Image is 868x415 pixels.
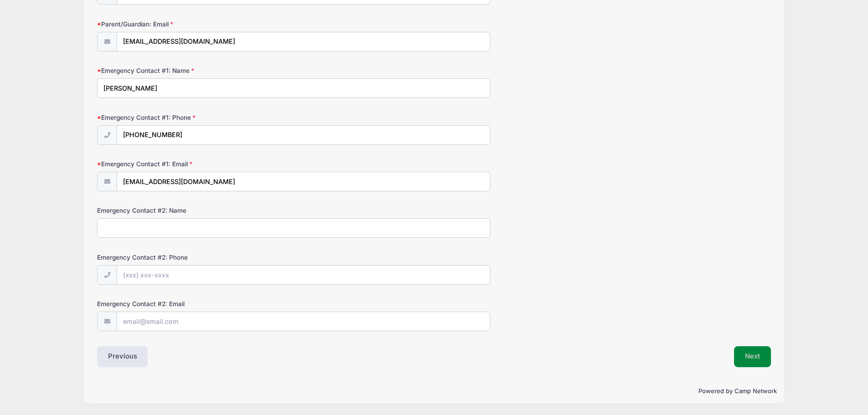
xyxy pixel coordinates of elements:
label: Parent/Guardian: Email [97,20,322,29]
button: Next [734,346,771,367]
p: Powered by Camp Network [91,387,777,396]
label: Emergency Contact #2: Phone [97,253,322,262]
input: email@email.com [117,312,490,331]
label: Emergency Contact #1: Phone [97,113,322,122]
label: Emergency Contact #1: Name [97,66,322,75]
input: (xxx) xxx-xxxx [117,125,490,145]
input: email@email.com [117,172,490,191]
label: Emergency Contact #2: Name [97,206,322,215]
label: Emergency Contact #2: Email [97,299,322,308]
input: (xxx) xxx-xxxx [117,265,490,285]
input: email@email.com [117,32,490,51]
button: Previous [97,346,148,367]
label: Emergency Contact #1: Email [97,159,322,169]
